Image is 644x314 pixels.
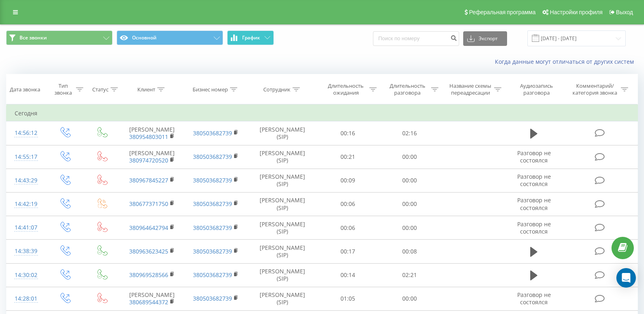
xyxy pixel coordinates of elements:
[386,82,429,96] div: Длительность разговора
[317,216,379,240] td: 00:06
[15,267,38,283] div: 14:30:02
[517,196,551,211] span: Разговор не состоялся
[512,82,562,96] div: Аудиозапись разговора
[248,216,317,240] td: [PERSON_NAME] (SIP)
[15,196,38,212] div: 14:42:19
[53,82,74,96] div: Тип звонка
[137,86,155,93] div: Клиент
[129,133,168,141] a: 380954803011
[120,145,184,169] td: [PERSON_NAME]
[248,240,317,263] td: [PERSON_NAME] (SIP)
[248,287,317,310] td: [PERSON_NAME] (SIP)
[193,86,228,93] div: Бизнес номер
[92,86,108,93] div: Статус
[248,169,317,192] td: [PERSON_NAME] (SIP)
[193,200,232,208] a: 380503682739
[15,291,38,307] div: 14:28:01
[193,224,232,232] a: 380503682739
[129,200,168,208] a: 380677371750
[317,192,379,216] td: 00:06
[129,271,168,279] a: 380969528566
[193,247,232,255] a: 380503682739
[469,9,536,15] span: Реферальная программа
[242,35,260,41] span: График
[379,240,440,263] td: 00:08
[120,121,184,145] td: [PERSON_NAME]
[227,30,274,45] button: График
[15,173,38,188] div: 14:43:29
[193,271,232,279] a: 380503682739
[379,169,440,192] td: 00:00
[373,31,459,46] input: Поиск по номеру
[324,82,367,96] div: Длительность ожидания
[517,220,551,235] span: Разговор не состоялся
[15,149,38,165] div: 14:55:17
[120,287,184,310] td: [PERSON_NAME]
[517,291,551,306] span: Разговор не состоялся
[15,125,38,141] div: 14:56:12
[7,105,638,121] td: Сегодня
[317,240,379,263] td: 00:17
[379,121,440,145] td: 02:16
[379,145,440,169] td: 00:00
[129,247,168,255] a: 380963623425
[248,192,317,216] td: [PERSON_NAME] (SIP)
[193,153,232,160] a: 380503682739
[571,82,619,96] div: Комментарий/категория звонка
[20,35,47,41] span: Все звонки
[317,145,379,169] td: 00:21
[317,287,379,310] td: 01:05
[15,220,38,236] div: 14:41:07
[379,287,440,310] td: 00:00
[616,9,633,15] span: Выход
[317,263,379,287] td: 00:14
[248,121,317,145] td: [PERSON_NAME] (SIP)
[248,145,317,169] td: [PERSON_NAME] (SIP)
[317,121,379,145] td: 00:16
[517,149,551,164] span: Разговор не состоялся
[263,86,291,93] div: Сотрудник
[129,224,168,232] a: 380964642794
[495,58,638,65] a: Когда данные могут отличаться от других систем
[10,86,40,93] div: Дата звонка
[616,268,636,288] div: Open Intercom Messenger
[129,176,168,184] a: 380967845227
[193,176,232,184] a: 380503682739
[379,263,440,287] td: 02:21
[193,129,232,137] a: 380503682739
[129,298,168,306] a: 380689544372
[117,30,223,45] button: Основной
[317,169,379,192] td: 00:09
[379,192,440,216] td: 00:00
[449,82,492,96] div: Название схемы переадресации
[129,156,168,164] a: 380974720520
[15,243,38,259] div: 14:38:39
[193,295,232,302] a: 380503682739
[6,30,113,45] button: Все звонки
[248,263,317,287] td: [PERSON_NAME] (SIP)
[463,31,507,46] button: Экспорт
[550,9,603,15] span: Настройки профиля
[379,216,440,240] td: 00:00
[517,173,551,188] span: Разговор не состоялся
